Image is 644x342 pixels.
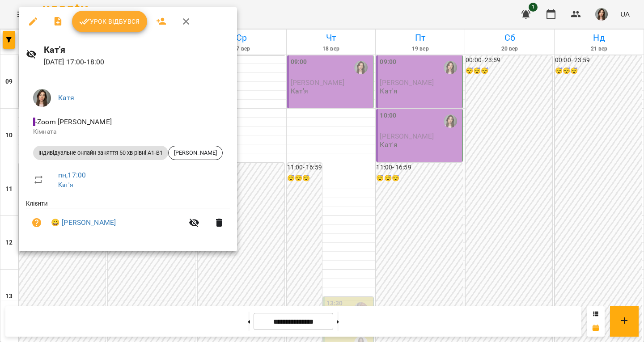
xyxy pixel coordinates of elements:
[33,149,168,157] span: Індивідуальне онлайн заняття 50 хв рівні А1-В1
[44,43,230,57] h6: Кат'я
[168,146,223,160] div: [PERSON_NAME]
[26,199,230,241] ul: Клієнти
[58,171,86,179] a: пн , 17:00
[51,217,116,228] a: 😀 [PERSON_NAME]
[79,16,140,27] span: Урок відбувся
[33,118,114,126] span: - Zoom [PERSON_NAME]
[33,127,223,136] p: Кімната
[58,93,75,102] a: Катя
[26,212,47,233] button: Візит ще не сплачено. Додати оплату?
[58,181,73,188] a: Кат'я
[33,89,51,107] img: b4b2e5f79f680e558d085f26e0f4a95b.jpg
[72,11,147,32] button: Урок відбувся
[44,57,230,68] p: [DATE] 17:00 - 18:00
[169,149,222,157] span: [PERSON_NAME]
